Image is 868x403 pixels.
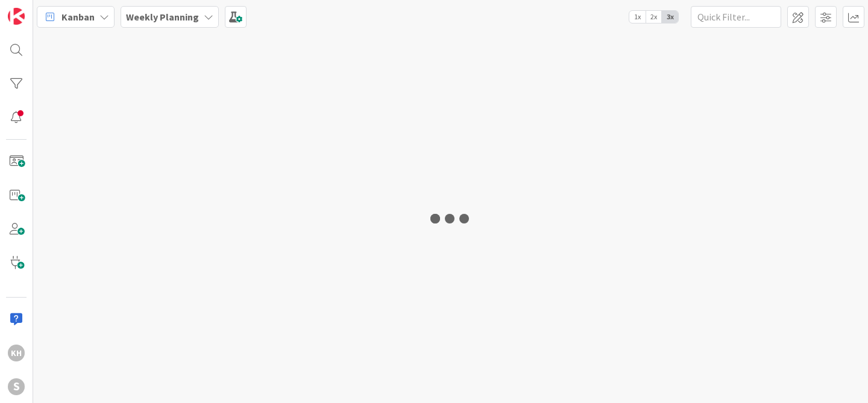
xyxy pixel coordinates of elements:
b: Weekly Planning [126,11,199,23]
span: 3x [662,11,678,23]
span: Kanban [61,10,95,24]
img: Visit kanbanzone.com [8,8,25,25]
span: 2x [646,11,662,23]
span: 1x [629,11,646,23]
div: S [8,378,25,395]
input: Quick Filter... [691,6,781,28]
div: KH [8,345,25,361]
